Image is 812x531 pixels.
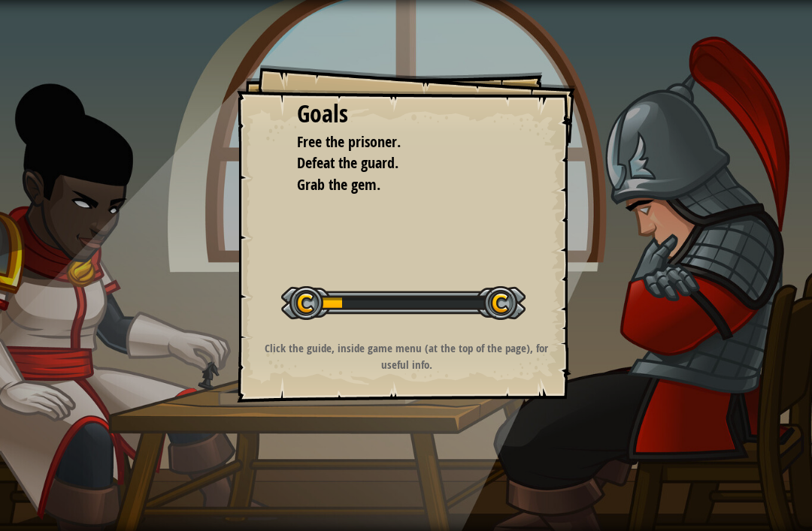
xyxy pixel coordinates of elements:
div: Goals [297,97,515,131]
li: Defeat the guard. [278,152,511,174]
li: Grab the gem. [278,174,511,196]
span: Grab the gem. [297,174,380,195]
li: Free the prisoner. [278,131,511,153]
strong: Click the guide, inside game menu (at the top of the page), for useful info. [265,340,548,372]
span: Defeat the guard. [297,152,398,173]
span: Free the prisoner. [297,131,401,152]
